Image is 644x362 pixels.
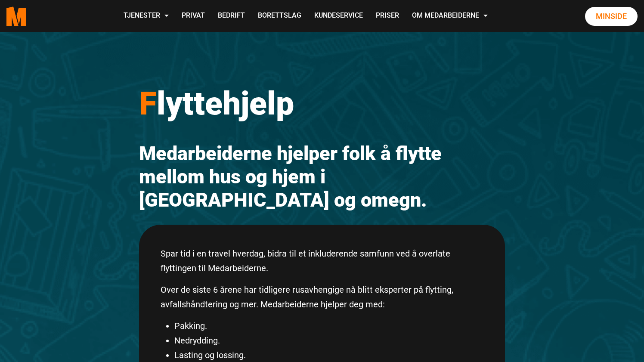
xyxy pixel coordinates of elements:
[251,1,308,31] a: Borettslag
[139,84,157,122] span: F
[308,1,369,31] a: Kundeservice
[406,1,494,31] a: Om Medarbeiderne
[174,333,483,348] li: Nedrydding.
[161,246,483,275] p: Spar tid i en travel hverdag, bidra til et inkluderende samfunn ved å overlate flyttingen til Med...
[369,1,406,31] a: Priser
[174,319,483,333] li: Pakking.
[211,1,251,31] a: Bedrift
[139,84,505,123] h1: lyttehjelp
[585,7,638,26] a: Minside
[175,1,211,31] a: Privat
[117,1,175,31] a: Tjenester
[139,142,505,212] h2: Medarbeiderne hjelper folk å flytte mellom hus og hjem i [GEOGRAPHIC_DATA] og omegn.
[161,282,483,312] p: Over de siste 6 årene har tidligere rusavhengige nå blitt eksperter på flytting, avfallshåndterin...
